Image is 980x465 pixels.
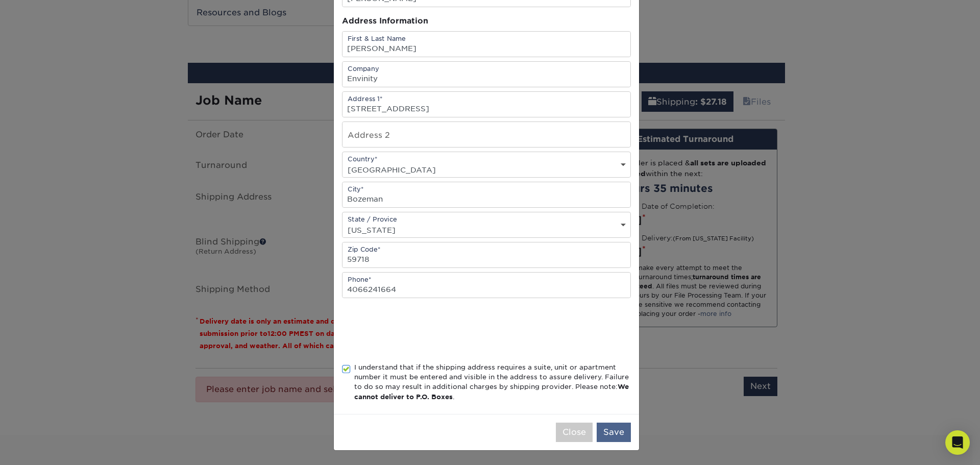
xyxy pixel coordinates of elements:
iframe: reCAPTCHA [342,310,497,350]
div: Address Information [342,15,631,27]
button: Close [556,423,593,442]
div: Open Intercom Messenger [945,430,970,455]
div: I understand that if the shipping address requires a suite, unit or apartment number it must be e... [354,362,631,402]
button: Save [597,423,631,442]
b: We cannot deliver to P.O. Boxes [354,383,629,400]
